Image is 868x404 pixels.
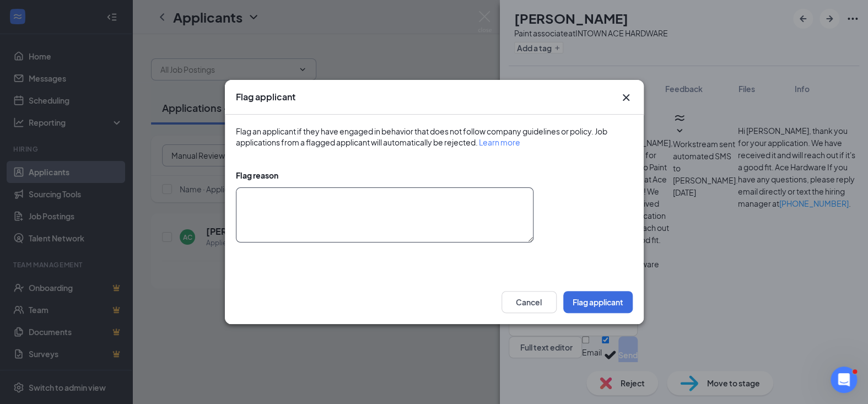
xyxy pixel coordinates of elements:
button: Cancel [502,291,557,313]
iframe: Intercom live chat [831,367,857,393]
div: Flag reason [236,170,633,181]
h3: Flag applicant [236,91,295,103]
div: Flag an applicant if they have engaged in behavior that does not follow company guidelines or pol... [236,126,633,148]
a: Learn more [479,137,520,147]
button: Flag applicant [563,291,633,313]
svg: Cross [619,91,633,104]
button: Close [619,91,633,104]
